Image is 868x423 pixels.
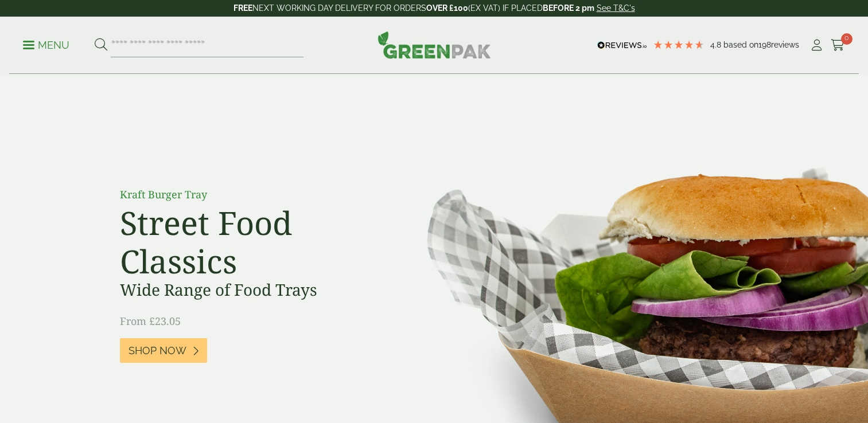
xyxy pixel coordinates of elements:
span: Based on [723,40,758,49]
strong: BEFORE 2 pm [543,3,594,13]
p: Kraft Burger Tray [120,187,378,202]
span: reviews [771,40,799,49]
strong: FREE [233,3,252,13]
i: Cart [831,40,845,51]
span: 198 [758,40,771,49]
span: 4.8 [710,40,723,49]
h2: Street Food Classics [120,203,378,280]
a: 0 [831,37,845,54]
img: GreenPak Supplies [377,31,491,58]
div: 4.79 Stars [653,40,704,50]
strong: OVER £100 [426,3,468,13]
p: Menu [23,38,69,52]
a: See T&C's [597,3,635,13]
a: Shop Now [120,338,207,363]
h3: Wide Range of Food Trays [120,280,378,300]
a: Menu [23,38,69,50]
span: From £23.05 [120,314,181,328]
img: REVIEWS.io [597,41,647,49]
span: 0 [841,33,853,45]
span: Shop Now [129,344,186,357]
i: My Account [809,40,824,51]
